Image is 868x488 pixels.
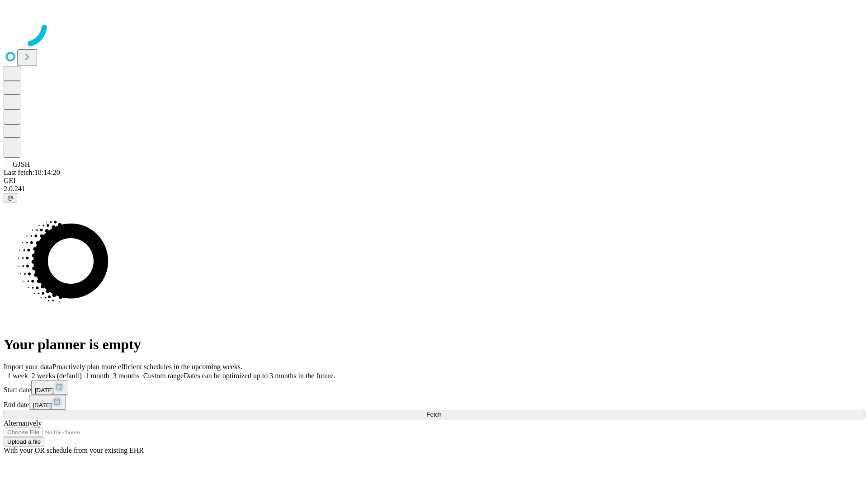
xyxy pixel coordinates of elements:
[4,336,864,353] h1: Your planner is empty
[33,402,52,408] span: [DATE]
[4,446,144,454] span: With your OR schedule from your existing EHR
[29,395,66,410] button: [DATE]
[32,372,82,380] span: 2 weeks (default)
[4,193,17,202] button: @
[4,169,60,176] span: Last fetch: 18:14:20
[143,372,184,380] span: Custom range
[4,185,864,193] div: 2.0.241
[4,177,864,185] div: GEI
[31,380,68,395] button: [DATE]
[4,410,864,419] button: Fetch
[113,372,140,380] span: 3 months
[4,437,44,446] button: Upload a file
[85,372,109,380] span: 1 month
[4,380,864,395] div: Start date
[4,363,52,371] span: Import your data
[13,160,30,168] span: GJSH
[4,395,864,410] div: End date
[4,419,42,427] span: Alternatively
[52,363,242,371] span: Proactively plan more efficient schedules in the upcoming weeks.
[426,411,441,418] span: Fetch
[7,372,28,380] span: 1 week
[35,387,54,394] span: [DATE]
[7,194,14,201] span: @
[184,372,335,380] span: Dates can be optimized up to 3 months in the future.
